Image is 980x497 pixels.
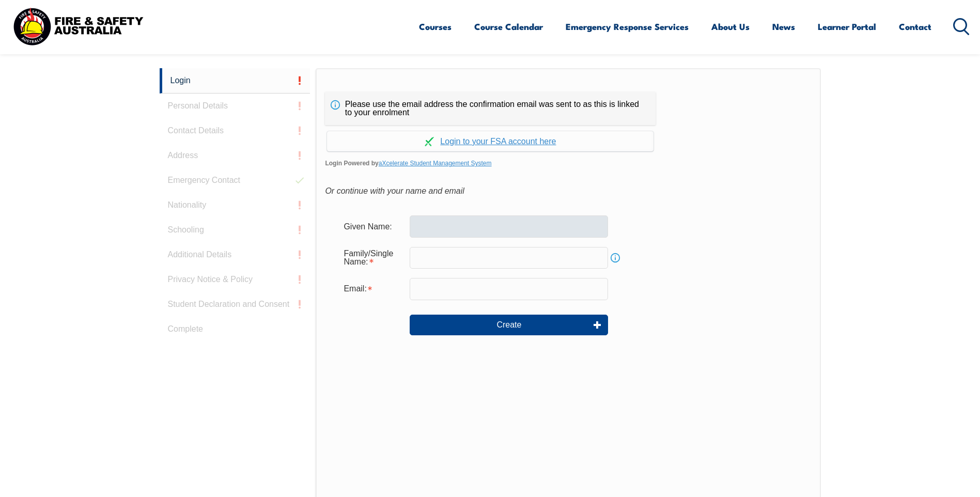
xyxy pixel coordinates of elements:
a: Learner Portal [818,13,876,40]
div: Family/Single Name is required. [335,244,410,272]
img: Log in withaxcelerate [425,137,434,146]
span: Login Powered by [325,156,811,171]
a: Emergency Response Services [566,13,689,40]
a: Info [608,251,623,265]
a: aXcelerate Student Management System [379,160,492,167]
div: Given Name: [335,216,410,236]
div: Email is required. [335,279,410,299]
div: Or continue with your name and email [325,183,811,199]
a: News [772,13,795,40]
a: Course Calendar [474,13,543,40]
a: Login [160,68,310,94]
button: Create [410,315,608,335]
a: About Us [711,13,750,40]
a: Contact [899,13,931,40]
div: Please use the email address the confirmation email was sent to as this is linked to your enrolment [325,92,656,125]
a: Courses [419,13,452,40]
